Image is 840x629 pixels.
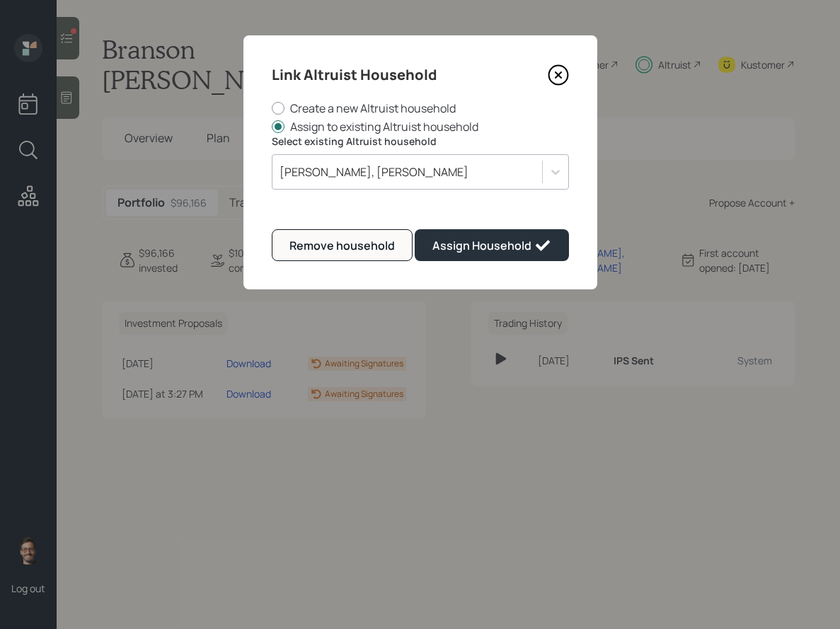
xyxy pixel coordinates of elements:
h4: Link Altruist Household [272,64,437,86]
div: Assign Household [432,237,551,254]
label: Create a new Altruist household [272,100,569,116]
div: [PERSON_NAME], [PERSON_NAME] [280,164,468,180]
button: Assign Household [415,229,569,261]
label: Select existing Altruist household [272,134,569,149]
div: Remove household [289,237,395,254]
button: Remove household [272,229,413,261]
label: Assign to existing Altruist household [272,119,569,134]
